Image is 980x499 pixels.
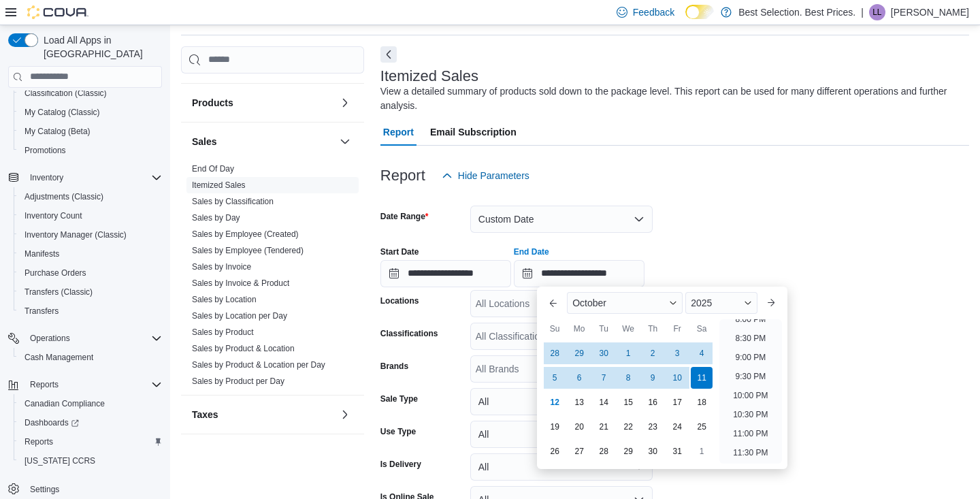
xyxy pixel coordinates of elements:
[514,260,644,287] input: Press the down key to enter a popover containing a calendar. Press the escape key to close the po...
[380,459,421,470] label: Is Delivery
[380,211,429,222] label: Date Range
[19,189,109,205] a: Adjustments (Classic)
[192,197,274,206] a: Sales by Classification
[192,278,289,288] a: Sales by Invoice & Product
[593,342,615,364] div: day-30
[719,319,781,464] ul: Time
[691,440,713,462] div: day-1
[192,344,295,353] a: Sales by Product & Location
[666,342,688,364] div: day-3
[14,187,167,206] button: Adjustments (Classic)
[458,169,529,182] span: Hide Parameters
[691,318,713,340] div: Sa
[192,135,217,148] h3: Sales
[380,68,478,84] h3: Itemized Sales
[544,416,566,438] div: day-19
[19,349,99,366] a: Cash Management
[872,4,881,20] span: LL
[19,208,88,224] a: Inventory Count
[544,367,566,389] div: day-5
[192,295,257,304] a: Sales by Location
[19,104,162,120] span: My Catalog (Classic)
[617,367,639,389] div: day-8
[685,292,757,314] div: Button. Open the year selector. 2025 is currently selected.
[24,417,79,428] span: Dashboards
[192,96,334,110] button: Products
[14,244,167,263] button: Manifests
[642,416,664,438] div: day-23
[192,213,240,223] a: Sales by Day
[30,379,59,390] span: Reports
[14,206,167,225] button: Inventory Count
[691,391,713,413] div: day-18
[738,4,855,20] p: Best Selection. Best Prices.
[24,330,162,347] span: Operations
[14,103,167,122] button: My Catalog (Classic)
[617,440,639,462] div: day-29
[14,225,167,244] button: Inventory Manager (Classic)
[24,88,107,99] span: Classification (Classic)
[24,229,127,240] span: Inventory Manager (Classic)
[14,451,167,470] button: [US_STATE] CCRS
[24,170,162,186] span: Inventory
[192,408,334,421] button: Taxes
[24,398,105,409] span: Canadian Compliance
[642,391,664,413] div: day-16
[861,4,864,20] p: |
[568,440,590,462] div: day-27
[192,135,334,148] button: Sales
[24,210,82,221] span: Inventory Count
[192,262,251,272] a: Sales by Invoice
[337,95,353,111] button: Products
[567,292,683,314] div: Button. Open the month selector. October is currently selected.
[24,145,66,156] span: Promotions
[380,84,962,113] div: View a detailed summary of products sold down to the package level. This report can be used for m...
[192,180,246,190] a: Itemized Sales
[19,227,132,243] a: Inventory Manager (Classic)
[891,4,969,20] p: [PERSON_NAME]
[19,396,110,412] a: Canadian Compliance
[568,318,590,340] div: Mo
[19,246,65,262] a: Manifests
[19,123,96,140] a: My Catalog (Beta)
[24,170,69,186] button: Inventory
[19,227,162,243] span: Inventory Manager (Classic)
[666,440,688,462] div: day-31
[192,376,284,386] a: Sales by Product per Day
[192,164,234,174] a: End Of Day
[24,107,100,118] span: My Catalog (Classic)
[593,416,615,438] div: day-21
[14,432,167,451] button: Reports
[568,367,590,389] div: day-6
[19,284,162,300] span: Transfers (Classic)
[14,84,167,103] button: Classification (Classic)
[617,416,639,438] div: day-22
[14,413,167,432] a: Dashboards
[30,172,63,183] span: Inventory
[19,434,162,450] span: Reports
[3,375,167,394] button: Reports
[24,268,86,278] span: Purchase Orders
[30,333,70,344] span: Operations
[24,481,65,498] a: Settings
[24,248,59,259] span: Manifests
[19,142,162,159] span: Promotions
[14,283,167,302] button: Transfers (Classic)
[593,367,615,389] div: day-7
[380,295,419,306] label: Locations
[691,342,713,364] div: day-4
[730,330,771,347] li: 8:30 PM
[593,318,615,340] div: Tu
[642,342,664,364] div: day-2
[470,388,653,415] button: All
[19,85,112,101] a: Classification (Classic)
[337,406,353,423] button: Taxes
[691,367,713,389] div: day-11
[642,318,664,340] div: Th
[380,361,408,372] label: Brands
[19,415,162,431] span: Dashboards
[192,327,254,337] a: Sales by Product
[728,406,773,423] li: 10:30 PM
[617,391,639,413] div: day-15
[470,421,653,448] button: All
